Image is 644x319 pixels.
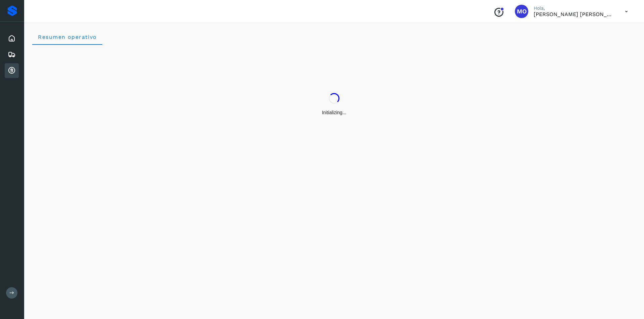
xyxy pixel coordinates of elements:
div: Inicio [5,31,19,46]
p: Hola, [534,5,614,11]
p: Macaria Olvera Camarillo [534,11,614,17]
div: Cuentas por cobrar [5,63,19,78]
span: Resumen operativo [38,34,97,40]
div: Embarques [5,47,19,62]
